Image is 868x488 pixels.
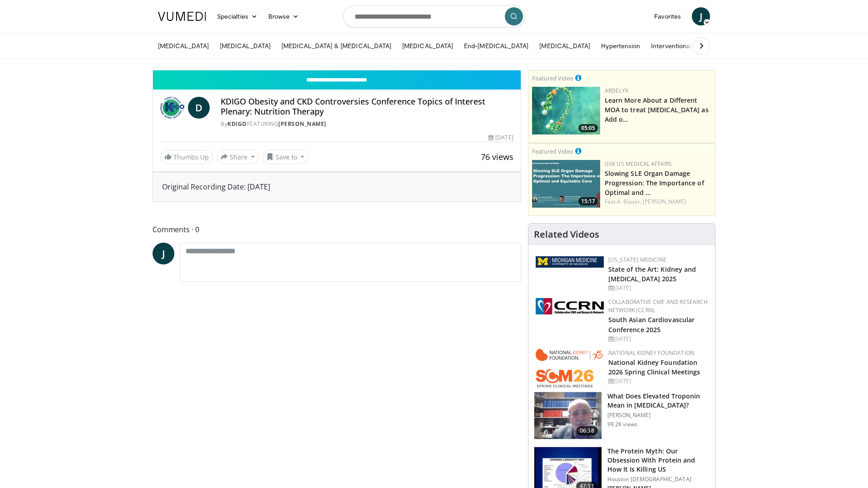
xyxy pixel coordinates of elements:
a: End-[MEDICAL_DATA] [459,37,534,55]
div: [DATE] [608,284,708,292]
small: Featured Video [532,147,573,155]
a: Browse [263,7,305,25]
a: National Kidney Foundation 2026 Spring Clinical Meetings [608,358,700,376]
img: 5ed80e7a-0811-4ad9-9c3a-04de684f05f4.png.150x105_q85_autocrop_double_scale_upscale_version-0.2.png [536,256,604,268]
a: Ardelyx [605,87,628,95]
span: 15:17 [578,197,598,205]
a: KDIGO [227,120,247,128]
button: Share [217,149,259,164]
a: Favorites [649,7,686,25]
div: Original Recording Date: [DATE] [162,181,512,192]
a: Learn More About a Different MOA to treat [MEDICAL_DATA] as Add o… [605,96,709,124]
input: Search topics, interventions [343,5,525,27]
img: 98daf78a-1d22-4ebe-927e-10afe95ffd94.150x105_q85_crop-smart_upscale.jpg [534,392,602,439]
a: State of the Art: Kidney and [MEDICAL_DATA] 2025 [608,265,696,283]
img: dff207f3-9236-4a51-a237-9c7125d9f9ab.png.150x105_q85_crop-smart_upscale.jpg [532,160,600,208]
a: [MEDICAL_DATA] & [MEDICAL_DATA] [276,37,397,55]
span: 06:38 [576,426,598,435]
a: Collaborative CME and Research Network (CCRN) [608,298,708,314]
span: 76 views [481,151,513,162]
a: [MEDICAL_DATA] [214,37,276,55]
a: D [188,97,210,119]
h3: The Protein Myth: Our Obsession With Protein and How It Is Killing US [607,447,710,474]
small: Featured Video [532,74,573,82]
a: 05:05 [532,87,600,134]
h3: What Does Elevated Troponin Mean in [MEDICAL_DATA]? [607,392,710,410]
img: KDIGO [160,97,184,119]
div: Feat. [605,198,711,206]
span: Comments 0 [153,224,521,235]
a: 06:38 What Does Elevated Troponin Mean in [MEDICAL_DATA]? [PERSON_NAME] 99.2K views [534,392,710,440]
a: [PERSON_NAME] [643,198,686,205]
a: [US_STATE] Medicine [608,256,666,264]
a: [MEDICAL_DATA] [153,37,214,55]
a: 15:17 [532,160,600,208]
a: Interventional Nephrology [646,37,732,55]
a: [PERSON_NAME] [278,120,326,128]
a: GSK US Medical Affairs [605,160,672,168]
p: [PERSON_NAME] [607,412,710,419]
div: [DATE] [608,377,708,385]
p: 99.2K views [607,421,637,428]
a: [MEDICAL_DATA] [397,37,459,55]
img: VuMedi Logo [158,12,206,21]
a: Specialties [212,7,263,25]
a: J [692,7,710,25]
a: J [153,243,174,264]
a: South Asian Cardiovascular Conference 2025 [608,315,695,334]
span: 05:05 [578,124,598,132]
a: Thumbs Up [160,150,213,164]
img: a04ee3ba-8487-4636-b0fb-5e8d268f3737.png.150x105_q85_autocrop_double_scale_upscale_version-0.2.png [536,298,604,314]
a: [MEDICAL_DATA] [534,37,596,55]
div: [DATE] [608,335,708,343]
div: By FEATURING [221,120,513,128]
a: Slowing SLE Organ Damage Progression: The Importance of Optimal and … [605,169,704,197]
h4: KDIGO Obesity and CKD Controversies Conference Topics of Interest Plenary: Nutrition Therapy [221,97,513,116]
img: 79503c0a-d5ce-4e31-88bd-91ebf3c563fb.png.150x105_q85_autocrop_double_scale_upscale_version-0.2.png [536,349,604,388]
a: National Kidney Foundation [608,349,694,357]
img: e6d17344-fbfb-4f72-bd0b-67fd5f7f5bb5.png.150x105_q85_crop-smart_upscale.png [532,87,600,134]
p: Houston [DEMOGRAPHIC_DATA] [607,476,710,483]
a: Hypertension [596,37,646,55]
button: Save to [262,149,309,164]
h4: Related Videos [534,229,599,240]
a: A. Blazer, [617,198,641,205]
div: [DATE] [488,134,513,142]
